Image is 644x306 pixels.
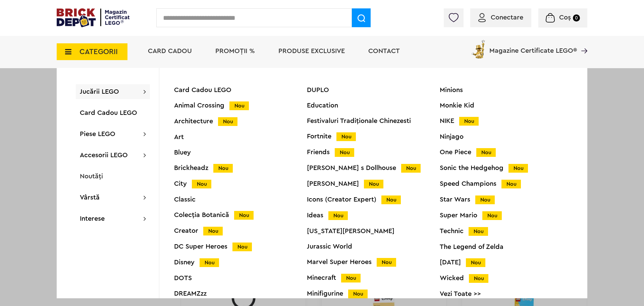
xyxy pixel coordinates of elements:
[148,48,192,54] a: Card Cadou
[278,48,345,54] a: Produse exclusive
[577,39,587,45] a: Magazine Certificate LEGO®
[368,48,400,54] a: Contact
[215,48,255,54] a: PROMOȚII %
[478,14,523,21] a: Conectare
[573,14,580,21] small: 0
[489,39,577,54] span: Magazine Certificate LEGO®
[491,14,523,21] span: Conectare
[79,48,118,55] span: CATEGORII
[559,14,571,21] span: Coș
